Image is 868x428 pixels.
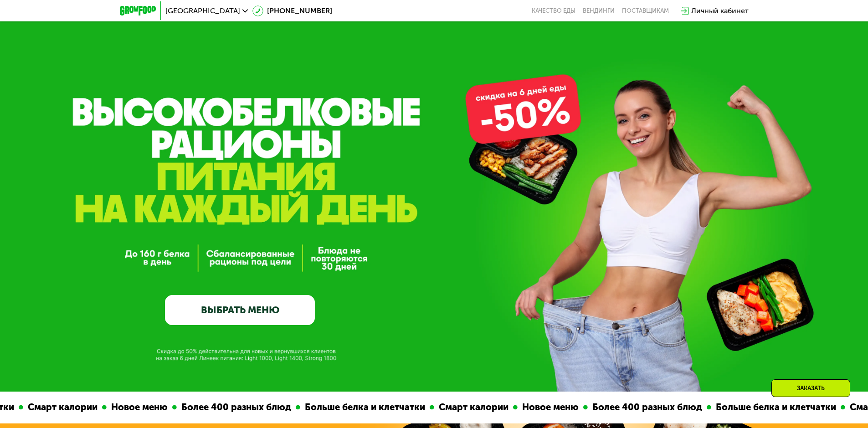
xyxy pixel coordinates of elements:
div: Смарт калории [23,400,102,414]
a: Качество еды [532,7,575,15]
div: поставщикам [622,7,669,15]
a: ВЫБРАТЬ МЕНЮ [165,295,315,325]
div: Личный кабинет [691,5,749,16]
div: Больше белка и клетчатки [300,400,429,414]
div: Новое меню [106,400,172,414]
a: [PHONE_NUMBER] [252,5,332,16]
div: Больше белка и клетчатки [711,400,840,414]
div: Смарт калории [434,400,513,414]
span: [GEOGRAPHIC_DATA] [165,7,240,15]
div: Более 400 разных блюд [176,400,295,414]
div: Заказать [771,379,850,397]
div: Новое меню [517,400,583,414]
a: Вендинги [583,7,615,15]
div: Более 400 разных блюд [587,400,706,414]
